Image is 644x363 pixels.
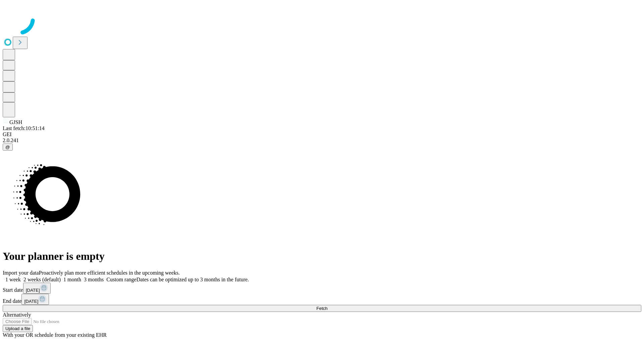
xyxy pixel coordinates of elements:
[9,119,22,125] span: GJSH
[63,277,81,282] span: 1 month
[3,294,641,305] div: End date
[84,277,104,282] span: 3 months
[21,294,49,305] button: [DATE]
[3,137,641,144] div: 2.0.241
[3,270,39,276] span: Import your data
[137,277,249,282] span: Dates can be optimized up to 3 months in the future.
[3,332,107,338] span: With your OR schedule from your existing EHR
[23,277,61,282] span: 2 weeks (default)
[3,325,33,332] button: Upload a file
[106,277,136,282] span: Custom range
[3,250,641,263] h1: Your planner is empty
[316,306,327,311] span: Fetch
[3,283,641,294] div: Start date
[23,283,51,294] button: [DATE]
[5,145,10,150] span: @
[3,144,13,151] button: @
[3,312,31,318] span: Alternatively
[3,131,641,137] div: GEI
[26,288,40,293] span: [DATE]
[3,305,641,312] button: Fetch
[39,270,180,276] span: Proactively plan more efficient schedules in the upcoming weeks.
[3,125,45,131] span: Last fetch: 10:51:14
[24,299,38,304] span: [DATE]
[5,277,21,282] span: 1 week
